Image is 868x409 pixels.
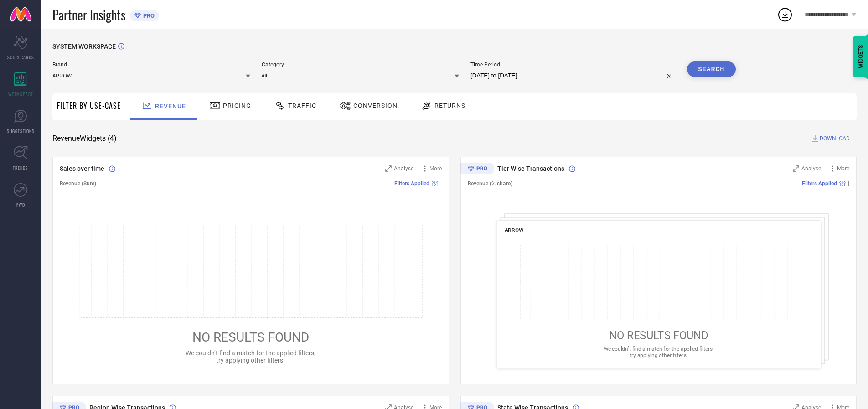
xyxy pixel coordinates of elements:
[60,165,104,172] span: Sales over time
[186,349,315,364] span: We couldn’t find a match for the applied filters, try applying other filters.
[394,180,429,187] span: Filters Applied
[288,102,316,109] span: Traffic
[52,61,250,68] span: Brand
[504,227,523,233] span: ARROW
[429,165,442,172] span: More
[52,134,117,143] span: Revenue Widgets ( 4 )
[434,102,465,109] span: Returns
[820,134,850,143] span: DOWNLOAD
[141,12,155,19] span: PRO
[192,330,309,345] span: NO RESULTS FOUND
[8,91,33,97] span: WORKSPACE
[155,102,186,110] span: Revenue
[777,6,793,23] div: Open download list
[16,201,25,208] span: FWD
[802,180,837,187] span: Filters Applied
[470,61,676,68] span: Time Period
[262,61,460,68] span: Category
[13,164,28,171] span: TRENDS
[60,180,96,187] span: Revenue (Sum)
[497,165,564,172] span: Tier Wise Transactions
[440,180,442,187] span: |
[52,43,116,50] span: SYSTEM WORKSPACE
[687,61,736,77] button: Search
[7,128,35,134] span: SUGGESTIONS
[848,180,849,187] span: |
[394,165,413,172] span: Analyse
[837,165,849,172] span: More
[793,165,799,172] svg: Zoom
[385,165,392,172] svg: Zoom
[603,346,713,358] span: We couldn’t find a match for the applied filters, try applying other filters.
[460,163,494,176] div: Premium
[52,5,125,24] span: Partner Insights
[801,165,821,172] span: Analyse
[353,102,398,109] span: Conversion
[468,180,512,187] span: Revenue (% share)
[57,100,121,111] span: Filter By Use-Case
[470,70,676,81] input: Select time period
[7,54,34,61] span: SCORECARDS
[223,102,251,109] span: Pricing
[609,329,708,342] span: NO RESULTS FOUND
